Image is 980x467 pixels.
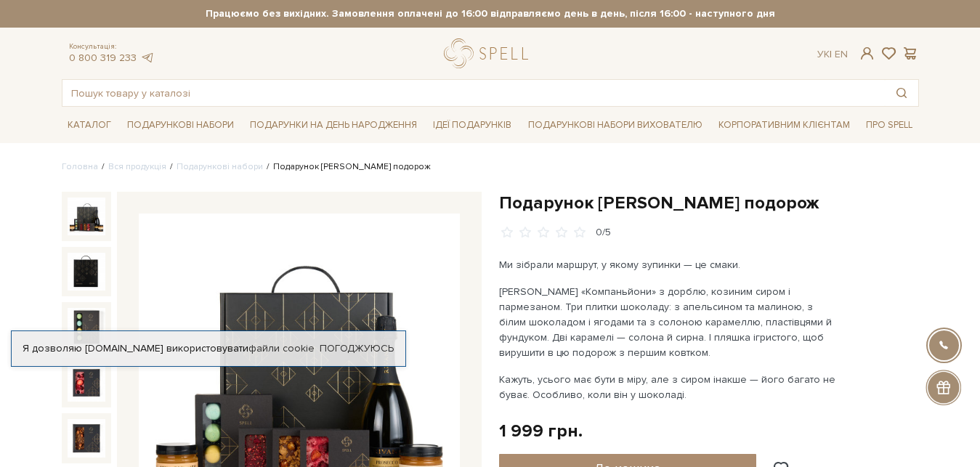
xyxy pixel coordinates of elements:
a: Вся продукція [108,161,166,172]
a: Головна [62,161,98,172]
strong: Працюємо без вихідних. Замовлення оплачені до 16:00 відправляємо день в день, після 16:00 - насту... [62,7,919,20]
img: Подарунок Сирна подорож [68,198,105,235]
a: telegram [140,52,155,64]
a: Подарунки на День народження [244,114,423,137]
a: Про Spell [860,114,918,137]
a: Подарункові набори вихователю [522,113,708,137]
span: Консультація: [69,42,155,52]
img: Подарунок Сирна подорож [68,419,105,457]
a: Подарункові набори [177,161,263,172]
p: Кажуть, усього має бути в міру, але з сиром інакше — його багато не буває. Особливо, коли він у ш... [499,372,840,402]
img: Подарунок Сирна подорож [68,253,105,291]
input: Пошук товару у каталозі [62,80,885,106]
a: En [835,48,848,60]
img: Подарунок Сирна подорож [68,308,105,346]
a: файли cookie [248,342,315,354]
a: logo [444,38,535,68]
a: Погоджуюсь [320,342,394,355]
a: Корпоративним клієнтам [713,113,856,137]
div: Ук [817,48,848,61]
h1: Подарунок [PERSON_NAME] подорож [499,192,919,214]
div: Я дозволяю [DOMAIN_NAME] використовувати [12,342,405,355]
div: 1 999 грн. [499,420,583,442]
p: Ми зібрали маршрут, у якому зупинки — це смаки. [499,257,840,272]
button: Пошук товару у каталозі [885,80,918,106]
span: | [830,48,832,60]
div: 0/5 [596,226,611,240]
a: 0 800 319 233 [69,52,137,64]
li: Подарунок [PERSON_NAME] подорож [263,161,431,174]
a: Ідеї подарунків [427,114,517,137]
a: Подарункові набори [121,114,240,137]
p: [PERSON_NAME] «Компаньйони» з дорблю, козиним сиром і пармезаном. Три плитки шоколаду: з апельсин... [499,284,840,360]
a: Каталог [62,114,117,137]
img: Подарунок Сирна подорож [68,364,105,402]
